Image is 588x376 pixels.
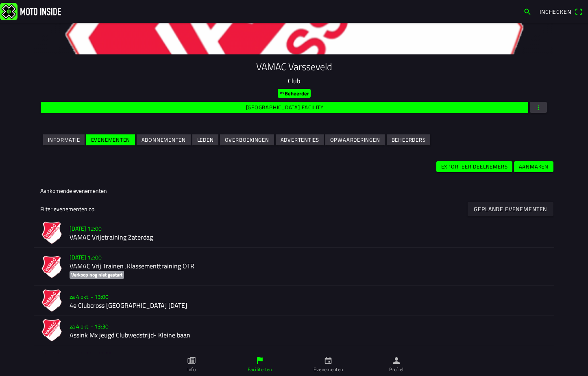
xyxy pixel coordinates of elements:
[519,4,536,18] a: search
[276,134,324,145] ion-button: Advertenties
[387,134,430,145] ion-button: Beheerders
[43,134,85,145] ion-button: Informatie
[40,353,63,376] img: v9dGZK5reyYm73L8fVLQfsKLiH63YLQ0bKJGJFiz.png
[86,134,135,145] ion-button: Evenementen
[389,366,404,373] ion-label: Profiel
[40,319,63,341] img: ZiMvYVZeh8Q3pzVT7YQ4DAs1mqgIOfSJhsW7E37y.png
[536,4,586,18] a: Incheckenqr scanner
[279,90,285,95] ion-icon: key
[70,302,548,309] h2: 4e Clubcross [GEOGRAPHIC_DATA] [DATE]
[70,262,548,270] h2: VAMAC Vrij Trainen ,Klassementtraining OTR
[40,61,548,73] h1: VAMAC Varsseveld
[220,134,274,145] ion-button: Overboekingen
[70,292,109,301] ion-text: za 4 okt. - 13:00
[137,134,191,145] ion-button: Abonnementen
[192,134,218,145] ion-button: Leden
[474,206,547,212] ion-text: Geplande evenementen
[392,356,401,365] ion-icon: person
[40,255,63,278] img: v8yLAlcV2EDr5BhTd3ao95xgesV199AzVZhagmAy.png
[40,289,63,312] img: RCTlZ8ufU0cHbSOLH27cdPPHUYlprQ8cN3umioi6.png
[255,356,264,365] ion-icon: flag
[248,366,272,373] ion-label: Faciliteiten
[70,350,112,359] ion-text: za 11 okt. - 12:00
[70,253,102,261] ion-text: [DATE] 12:00
[514,162,553,173] ion-button: Aanmaken
[187,356,196,365] ion-icon: paper
[436,162,512,173] ion-button: Exporteer deelnemers
[70,225,102,233] ion-text: [DATE] 12:00
[40,76,548,86] p: Club
[324,356,333,365] ion-icon: calendar
[314,366,343,373] ion-label: Evenementen
[41,102,528,113] ion-button: [GEOGRAPHIC_DATA] facility
[187,366,196,373] ion-label: Info
[40,205,96,213] ion-label: Filter evenementen op:
[278,89,311,98] ion-badge: Beheerder
[325,134,385,145] ion-button: Opwaarderingen
[70,234,548,242] h2: VAMAC Vrijetraining Zaterdag
[71,271,122,279] ion-text: Verkoop nog niet gestart
[40,186,107,195] ion-label: Aankomende evenementen
[70,331,548,339] h2: Assink Mx jeugd Clubwedstrijd- Kleine baan
[40,221,63,244] img: HOgAL8quJYoJv3riF2AwwN3Fsh4s3VskIwtzKrvK.png
[540,7,571,16] span: Inchecken
[70,322,109,331] ion-text: za 4 okt. - 13:30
